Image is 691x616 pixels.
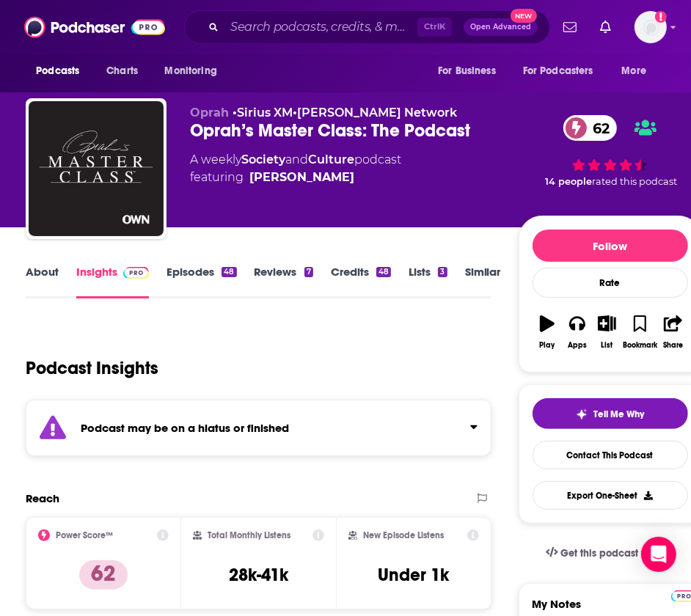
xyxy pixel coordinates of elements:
button: open menu [513,57,615,85]
button: List [592,306,622,359]
a: Similar [465,265,501,298]
span: Charts [106,61,138,81]
div: Search podcasts, credits, & more... [184,10,550,44]
h1: Podcast Insights [26,357,158,379]
a: Charts [97,57,147,85]
a: InsightsPodchaser Pro [76,265,149,298]
section: Click to expand status details [26,400,491,456]
div: Apps [568,341,587,350]
a: Episodes48 [167,265,236,298]
div: 7 [304,267,313,277]
strong: Podcast may be on a hiatus or finished [81,421,289,435]
div: Rate [533,268,688,298]
svg: Add a profile image [655,11,667,23]
span: rated this podcast [592,176,677,187]
span: 62 [578,115,617,141]
span: For Podcasters [523,61,593,81]
img: tell me why sparkle [576,408,588,420]
button: Play [533,306,563,359]
a: Culture [308,153,354,166]
a: Lists3 [409,265,447,298]
h2: Power Score™ [56,530,113,540]
a: Contact This Podcast [533,441,688,469]
a: 62 [563,115,617,141]
div: 48 [222,267,236,277]
input: Search podcasts, credits, & more... [224,15,417,39]
button: Follow [533,230,688,262]
button: open menu [26,57,98,85]
div: A weekly podcast [190,151,401,186]
div: Share [663,341,683,350]
h2: Total Monthly Listens [208,530,290,540]
button: open menu [154,57,235,85]
span: For Business [438,61,496,81]
img: Oprah’s Master Class: The Podcast [29,101,164,236]
button: open menu [428,57,514,85]
span: and [285,153,308,166]
span: • [293,106,457,120]
button: Show profile menu [635,11,667,43]
img: Podchaser Pro [123,267,149,279]
a: Credits48 [331,265,391,298]
span: Monitoring [164,61,216,81]
a: About [26,265,59,298]
button: tell me why sparkleTell Me Why [533,398,688,429]
span: Tell Me Why [593,408,644,420]
div: 3 [438,267,447,277]
h3: 28k-41k [229,564,288,586]
h3: Under 1k [379,564,450,586]
a: Society [241,153,285,166]
button: Share [658,306,688,359]
div: 48 [376,267,391,277]
a: Show notifications dropdown [594,15,617,40]
a: Show notifications dropdown [557,15,582,40]
button: Export One-Sheet [533,481,688,510]
span: 14 people [545,176,592,187]
button: open menu [612,57,665,85]
h2: Reach [26,491,59,505]
button: Bookmark [622,306,658,359]
button: Open AdvancedNew [464,18,538,36]
span: featuring [190,169,401,186]
span: Ctrl K [417,18,452,37]
a: Oprah Winfrey [249,169,354,186]
img: User Profile [635,11,667,43]
a: Reviews7 [255,265,313,298]
div: Play [540,341,555,350]
span: Get this podcast via API [561,547,675,560]
span: Logged in as Morgan16 [635,11,667,43]
span: Podcasts [36,61,79,81]
span: Oprah [190,106,229,120]
span: Open Advanced [470,23,531,31]
a: Get this podcast via API [534,535,687,571]
span: More [622,61,647,81]
button: Apps [562,306,592,359]
div: Bookmark [623,341,657,350]
a: [PERSON_NAME] Network [297,106,457,120]
a: Sirius XM [237,106,293,120]
h2: New Episode Listens [363,530,444,540]
div: Open Intercom Messenger [641,537,676,572]
p: 62 [79,560,128,590]
img: Podchaser - Follow, Share and Rate Podcasts [24,13,165,41]
span: • [233,106,293,120]
span: New [511,9,537,23]
div: List [602,341,613,350]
